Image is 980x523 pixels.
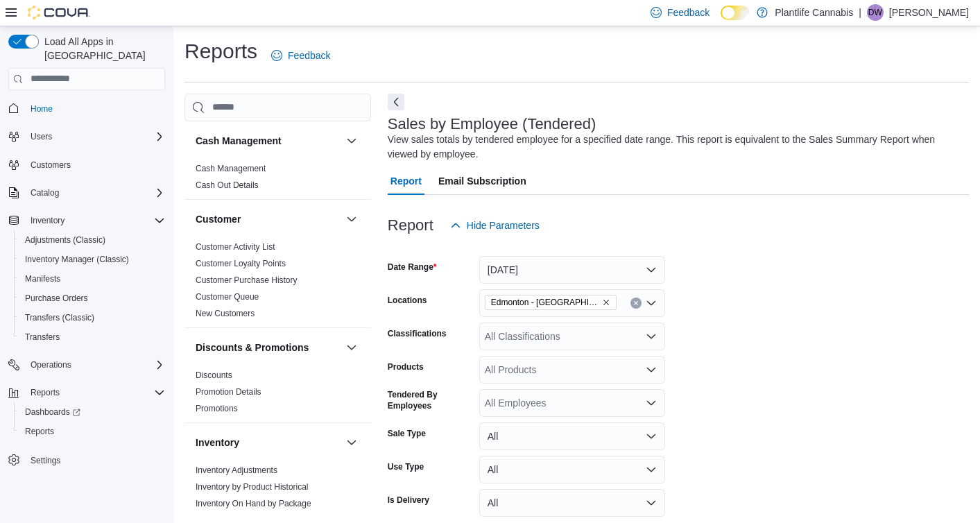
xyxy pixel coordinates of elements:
[196,482,309,492] a: Inventory by Product Historical
[25,101,58,117] a: Home
[25,212,70,229] button: Inventory
[3,383,171,402] button: Reports
[8,93,165,506] nav: Complex example
[25,212,165,229] span: Inventory
[343,132,360,149] button: Cash Management
[196,465,277,475] a: Inventory Adjustments
[196,403,238,414] span: Promotions
[14,250,171,269] button: Inventory Manager (Classic)
[196,436,239,449] h3: Inventory
[196,180,259,191] span: Cash Out Details
[184,367,371,422] div: Discounts & Promotions
[184,160,371,199] div: Cash Management
[196,465,277,476] span: Inventory Adjustments
[196,212,341,226] button: Customer
[859,4,861,21] p: |
[25,128,58,145] button: Users
[19,251,165,268] span: Inventory Manager (Classic)
[630,298,642,309] button: Clear input
[343,339,360,356] button: Discounts & Promotions
[3,211,171,230] button: Inventory
[775,4,853,21] p: Plantlife Cannabis
[196,180,259,190] a: Cash Out Details
[25,384,65,401] button: Reports
[31,187,59,198] span: Catalog
[14,269,171,289] button: Manifests
[196,499,311,508] a: Inventory On Hand by Package
[25,128,165,145] span: Users
[388,495,429,506] label: Is Delivery
[19,271,165,287] span: Manifests
[31,103,53,114] span: Home
[25,452,66,469] a: Settings
[388,428,426,439] label: Sale Type
[868,4,882,21] span: DW
[196,309,255,318] a: New Customers
[479,256,665,284] button: [DATE]
[19,290,94,307] a: Purchase Orders
[3,155,171,175] button: Customers
[196,134,341,148] button: Cash Management
[28,6,90,19] img: Cova
[721,6,750,20] input: Dark Mode
[19,309,165,326] span: Transfers (Classic)
[25,157,76,173] a: Customers
[196,370,232,381] span: Discounts
[196,275,298,286] span: Customer Purchase History
[3,98,171,119] button: Home
[19,232,111,248] a: Adjustments (Classic)
[196,164,266,173] a: Cash Management
[196,498,311,509] span: Inventory On Hand by Package
[196,242,275,252] a: Customer Activity List
[25,273,60,284] span: Manifests
[388,328,447,339] label: Classifications
[479,422,665,450] button: All
[31,160,71,171] span: Customers
[184,239,371,327] div: Customer
[19,329,165,345] span: Transfers
[19,404,165,420] span: Dashboards
[485,295,617,310] span: Edmonton - Windermere Currents
[646,298,657,309] button: Open list of options
[196,481,309,492] span: Inventory by Product Historical
[31,359,71,370] span: Operations
[14,422,171,441] button: Reports
[602,298,610,307] button: Remove Edmonton - Windermere Currents from selection in this group
[196,163,266,174] span: Cash Management
[479,456,665,483] button: All
[889,4,969,21] p: [PERSON_NAME]
[25,332,60,343] span: Transfers
[646,364,657,375] button: Open list of options
[196,292,259,302] a: Customer Queue
[19,329,65,345] a: Transfers
[388,217,433,234] h3: Report
[196,341,341,354] button: Discounts & Promotions
[25,384,165,401] span: Reports
[343,211,360,228] button: Customer
[388,389,474,411] label: Tendered By Employees
[196,436,341,449] button: Inventory
[467,218,540,232] span: Hide Parameters
[19,232,165,248] span: Adjustments (Classic)
[19,271,66,287] a: Manifests
[19,404,86,420] a: Dashboards
[14,289,171,308] button: Purchase Orders
[196,259,286,268] a: Customer Loyalty Points
[25,451,165,468] span: Settings
[388,94,404,110] button: Next
[3,449,171,470] button: Settings
[196,275,298,285] a: Customer Purchase History
[3,127,171,146] button: Users
[25,406,80,418] span: Dashboards
[19,290,165,307] span: Purchase Orders
[388,361,424,372] label: Products
[25,357,165,373] span: Operations
[25,312,94,323] span: Transfers (Classic)
[196,341,309,354] h3: Discounts & Promotions
[196,258,286,269] span: Customer Loyalty Points
[196,308,255,319] span: New Customers
[14,327,171,347] button: Transfers
[388,461,424,472] label: Use Type
[39,35,165,62] span: Load All Apps in [GEOGRAPHIC_DATA]
[667,6,710,19] span: Feedback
